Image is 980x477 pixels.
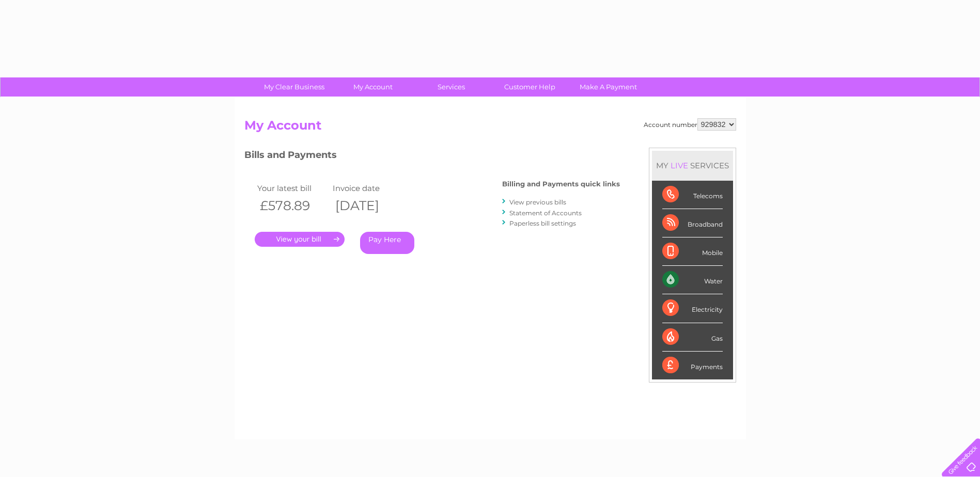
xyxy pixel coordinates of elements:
[509,209,582,217] a: Statement of Accounts
[662,237,723,266] div: Mobile
[330,77,415,97] a: My Account
[662,352,723,379] div: Payments
[662,266,723,294] div: Water
[502,180,620,188] h4: Billing and Payments quick links
[360,232,414,254] a: Pay Here
[652,151,733,180] div: MY SERVICES
[662,209,723,237] div: Broadband
[566,77,651,97] a: Make A Payment
[330,181,406,195] td: Invoice date
[662,181,723,209] div: Telecoms
[509,219,576,227] a: Paperless bill settings
[330,195,406,216] th: [DATE]
[255,181,330,195] td: Your latest bill
[244,148,620,166] h3: Bills and Payments
[409,77,494,97] a: Services
[487,77,572,97] a: Customer Help
[662,323,723,352] div: Gas
[509,198,566,206] a: View previous bills
[255,232,345,247] a: .
[244,118,736,138] h2: My Account
[252,77,337,97] a: My Clear Business
[668,161,690,170] div: LIVE
[255,195,330,216] th: £578.89
[644,118,736,131] div: Account number
[662,294,723,323] div: Electricity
